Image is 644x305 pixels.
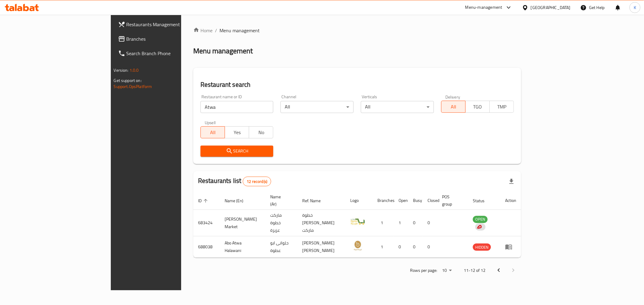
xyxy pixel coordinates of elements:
td: 0 [408,236,423,258]
td: حلوانى ابو عطوة [266,236,298,258]
span: POS group [442,193,461,208]
div: HIDDEN [473,244,491,251]
button: Search [200,146,274,157]
span: Status [473,197,492,204]
nav: breadcrumb [193,27,521,34]
a: Branches [113,32,218,46]
span: Search Branch Phone [127,50,213,57]
h2: Menu management [193,46,253,56]
div: Total records count [243,177,271,186]
span: Name (Ar) [271,193,290,208]
span: Version: [114,66,129,74]
td: خطوة [PERSON_NAME] ماركت [298,210,345,236]
a: Search Branch Phone [113,46,218,61]
th: Closed [423,191,437,210]
span: Name (En) [225,197,251,204]
input: Search for restaurant name or ID.. [200,101,274,113]
th: Open [394,191,408,210]
span: ID [198,197,210,204]
p: 11-12 of 12 [464,267,485,274]
span: Get support on: [114,77,142,84]
div: Menu-management [465,4,502,11]
p: Rows per page: [410,267,437,274]
table: enhanced table [193,191,521,258]
span: K [634,4,636,11]
td: Abo Atwa Halawani [220,236,266,258]
h2: Restaurant search [200,80,514,89]
td: 0 [394,236,408,258]
span: Branches [127,35,213,42]
td: 1 [373,210,394,236]
div: Rows per page: [440,266,454,275]
button: TMP [489,101,514,113]
th: Logo [345,191,373,210]
span: TGO [468,102,487,111]
label: Delivery [445,95,460,99]
button: Yes [225,126,249,138]
label: Upsell [205,120,216,124]
button: All [200,126,225,138]
div: OPEN [473,216,488,223]
div: Export file [504,174,519,189]
td: [PERSON_NAME] Market [220,210,266,236]
span: HIDDEN [473,244,491,251]
img: delivery hero logo [476,224,482,230]
span: OPEN [473,216,488,223]
td: 0 [423,236,437,258]
a: Support.OpsPlatform [114,83,152,90]
div: Menu [505,243,516,250]
span: Restaurants Management [127,21,213,28]
button: No [249,126,273,138]
td: 0 [408,210,423,236]
img: Khatwa Aziza Market [350,214,365,229]
span: TMP [492,102,511,111]
td: 1 [373,236,394,258]
button: All [441,101,466,113]
span: All [444,102,463,111]
button: Previous page [492,263,506,278]
h2: Restaurants list [198,176,271,186]
span: Search [205,147,269,155]
img: Abo Atwa Halawani [350,238,365,253]
a: Restaurants Management [113,17,218,32]
div: All [280,101,354,113]
td: 1 [394,210,408,236]
div: [GEOGRAPHIC_DATA] [531,4,571,11]
button: TGO [465,101,490,113]
td: ماركت خطوة عزيزة [266,210,298,236]
th: Busy [408,191,423,210]
span: Menu management [219,27,260,34]
span: All [203,128,223,137]
span: Ref. Name [303,197,329,204]
div: Indicates that the vendor menu management has been moved to DH Catalog service [475,223,485,231]
td: 0 [423,210,437,236]
th: Branches [373,191,394,210]
span: Yes [227,128,247,137]
span: 12 record(s) [243,179,271,184]
th: Action [500,191,521,210]
div: All [361,101,434,113]
td: [PERSON_NAME] [PERSON_NAME] [298,236,345,258]
span: No [252,128,271,137]
span: 1.0.0 [130,66,139,74]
